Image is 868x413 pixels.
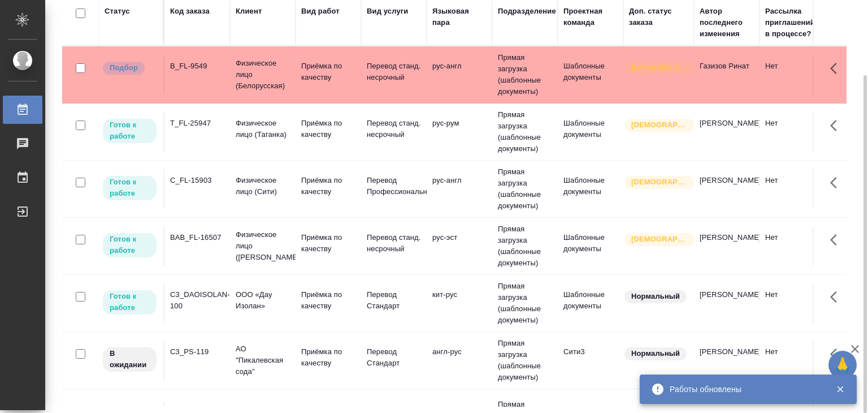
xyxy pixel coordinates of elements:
td: Прямая загрузка (шаблонные документы) [492,161,558,217]
td: [PERSON_NAME] [694,169,759,209]
div: Вид работ [301,6,340,17]
td: Прямая загрузка (шаблонные документы) [492,218,558,274]
div: B_FL-9549 [170,61,224,72]
p: [DEMOGRAPHIC_DATA] [631,119,688,131]
p: Физическое лицо ([PERSON_NAME]) [236,229,290,263]
p: Перевод Стандарт [367,346,421,369]
td: Нет [759,169,825,209]
div: Подразделение [498,6,556,17]
button: Здесь прячутся важные кнопки [823,226,850,253]
p: [DEMOGRAPHIC_DATA] [631,62,688,74]
td: [PERSON_NAME] [694,283,759,323]
p: Приёмка по качеству [301,232,355,255]
p: ООО «Дау Изолан» [236,289,290,312]
div: Доп. статус заказа [629,6,688,28]
p: Готов к работе [110,177,150,199]
p: Приёмка по качеству [301,289,355,312]
div: Статус [105,6,130,17]
p: Перевод станд. несрочный [367,61,421,83]
p: Перевод Профессиональный [367,175,421,197]
div: Клиент [236,6,262,17]
div: Проектная команда [563,6,618,28]
p: Готов к работе [110,119,150,142]
td: рус-эст [427,226,492,266]
p: Перевод станд. несрочный [367,118,421,140]
div: C_FL-15903 [170,175,224,186]
p: Готов к работе [110,234,150,256]
div: Исполнитель может приступить к работе [102,175,158,201]
td: Прямая загрузка (шаблонные документы) [492,104,558,160]
td: Прямая загрузка (шаблонные документы) [492,46,558,103]
button: 🙏 [828,351,857,379]
td: рус-рум [427,112,492,152]
p: АО "Пикалевская сода" [236,343,290,377]
button: Здесь прячутся важные кнопки [823,341,850,368]
td: рус-англ [427,169,492,209]
td: Нет [759,283,825,323]
span: 🙏 [833,353,852,377]
p: Приёмка по качеству [301,118,355,140]
td: [PERSON_NAME] [694,226,759,266]
p: Физическое лицо (Белорусская) [236,58,290,92]
button: Здесь прячутся важные кнопки [823,112,850,139]
td: Прямая загрузка (шаблонные документы) [492,275,558,332]
p: Приёмка по качеству [301,61,355,83]
td: англ-рус [427,341,492,380]
div: Исполнитель может приступить к работе [102,232,158,259]
p: Физическое лицо (Таганка) [236,118,290,140]
td: Нет [759,112,825,152]
td: Шаблонные документы [558,226,623,266]
td: [PERSON_NAME] [694,112,759,152]
td: Нет [759,226,825,266]
p: [DEMOGRAPHIC_DATA] [631,234,688,245]
div: Автор последнего изменения [700,6,754,40]
div: Языковая пара [432,6,487,28]
td: Газизов Ринат [694,55,759,94]
div: C3_PS-119 [170,346,224,358]
div: Код заказа [170,6,210,17]
div: Работы обновлены [670,384,819,395]
td: Шаблонные документы [558,169,623,209]
div: BAB_FL-16507 [170,232,224,243]
td: Нет [759,55,825,94]
p: Готов к работе [110,291,150,313]
td: Шаблонные документы [558,112,623,152]
div: Исполнитель может приступить к работе [102,118,158,144]
p: В ожидании [110,348,150,371]
p: Перевод Стандарт [367,289,421,312]
td: кит-рус [427,283,492,323]
td: Сити3 [558,341,623,380]
button: Закрыть [828,384,852,394]
div: Вид услуги [367,6,409,17]
p: Перевод станд. несрочный [367,232,421,255]
div: C3_DAOISOLAN-100 [170,289,224,312]
td: Шаблонные документы [558,283,623,323]
p: Приёмка по качеству [301,346,355,369]
button: Здесь прячутся важные кнопки [823,55,850,82]
td: [PERSON_NAME] [694,341,759,380]
td: Прямая загрузка (шаблонные документы) [492,332,558,389]
p: Подбор [110,62,138,74]
p: Нормальный [631,348,680,359]
p: Физическое лицо (Сити) [236,175,290,197]
div: Исполнитель может приступить к работе [102,289,158,316]
div: Рассылка приглашений в процессе? [765,6,819,40]
p: Приёмка по качеству [301,175,355,197]
td: Нет [759,341,825,380]
button: Здесь прячутся важные кнопки [823,169,850,196]
p: [DEMOGRAPHIC_DATA] [631,177,688,188]
td: Шаблонные документы [558,55,623,94]
p: Нормальный [631,291,680,302]
button: Здесь прячутся важные кнопки [823,283,850,311]
div: T_FL-25947 [170,118,224,129]
div: Можно подбирать исполнителей [102,61,158,76]
div: Исполнитель назначен, приступать к работе пока рано [102,346,158,373]
td: рус-англ [427,55,492,94]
